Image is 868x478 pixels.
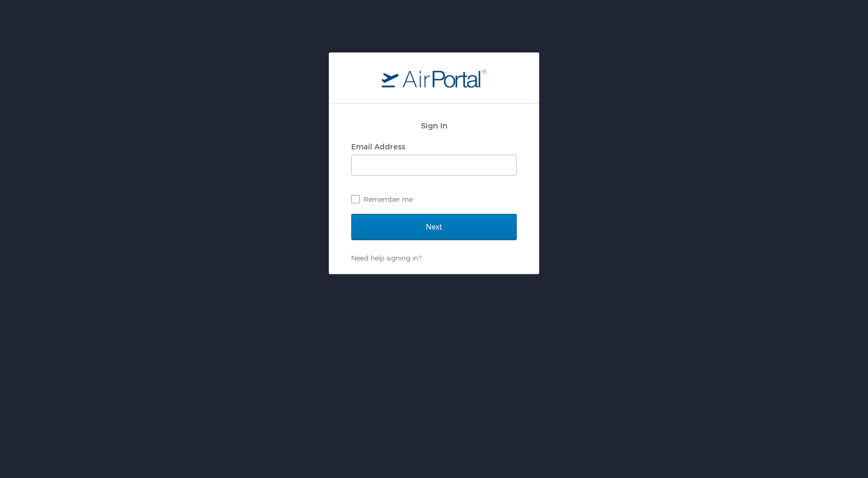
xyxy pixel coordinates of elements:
label: Email Address [351,142,405,151]
img: logo [382,69,486,88]
h2: Sign In [351,119,517,132]
a: Need help signing in? [351,254,421,262]
input: Next [351,214,517,240]
label: Remember me [351,191,517,207]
